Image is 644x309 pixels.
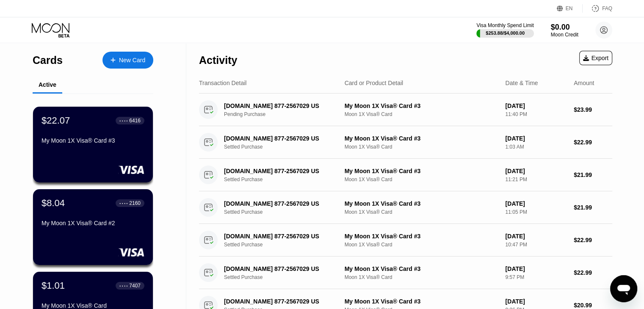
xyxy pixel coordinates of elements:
[33,54,63,66] div: Cards
[574,80,594,86] div: Amount
[505,111,567,117] div: 11:40 PM
[41,115,70,126] div: $22.07
[505,102,567,109] div: [DATE]
[574,302,612,309] div: $20.99
[224,200,340,207] div: [DOMAIN_NAME] 877-2567029 US
[345,135,499,142] div: My Moon 1X Visa® Card #3
[102,52,153,69] div: New Card
[610,275,637,302] iframe: Knop om het berichtenvenster te openen
[199,159,612,191] div: [DOMAIN_NAME] 877-2567029 USSettled PurchaseMy Moon 1X Visa® Card #3Moon 1X Visa® Card[DATE]11:21...
[224,274,349,280] div: Settled Purchase
[476,22,533,28] div: Visa Monthly Spend Limit
[345,102,499,109] div: My Moon 1X Visa® Card #3
[505,135,567,142] div: [DATE]
[505,265,567,272] div: [DATE]
[199,94,612,126] div: [DOMAIN_NAME] 877-2567029 USPending PurchaseMy Moon 1X Visa® Card #3Moon 1X Visa® Card[DATE]11:40...
[476,22,533,38] div: Visa Monthly Spend Limit$253.88/$4,000.00
[574,237,612,243] div: $22.99
[345,209,499,215] div: Moon 1X Visa® Card
[199,224,612,257] div: [DOMAIN_NAME] 877-2567029 USSettled PurchaseMy Moon 1X Visa® Card #3Moon 1X Visa® Card[DATE]10:47...
[129,283,141,289] div: 7407
[345,233,499,240] div: My Moon 1X Visa® Card #3
[574,139,612,146] div: $22.99
[199,257,612,289] div: [DOMAIN_NAME] 877-2567029 USSettled PurchaseMy Moon 1X Visa® Card #3Moon 1X Visa® Card[DATE]9:57 ...
[41,280,65,291] div: $1.01
[486,30,525,36] div: $253.88 / $4,000.00
[224,242,349,248] div: Settled Purchase
[505,242,567,248] div: 10:47 PM
[566,6,573,11] div: EN
[574,269,612,276] div: $22.99
[505,233,567,240] div: [DATE]
[345,265,499,272] div: My Moon 1X Visa® Card #3
[579,51,612,65] div: Export
[41,198,65,209] div: $8.04
[224,102,340,109] div: [DOMAIN_NAME] 877-2567029 US
[119,202,128,204] div: ● ● ● ●
[345,298,499,305] div: My Moon 1X Visa® Card #3
[199,80,246,86] div: Transaction Detail
[345,242,499,248] div: Moon 1X Visa® Card
[505,298,567,305] div: [DATE]
[505,80,538,86] div: Date & Time
[551,32,578,38] div: Moon Credit
[345,168,499,174] div: My Moon 1X Visa® Card #3
[119,57,145,64] div: New Card
[33,189,153,265] div: $8.04● ● ● ●2160My Moon 1X Visa® Card #2
[199,54,237,66] div: Activity
[557,4,583,13] div: EN
[505,274,567,280] div: 9:57 PM
[345,80,404,86] div: Card or Product Detail
[224,135,340,142] div: [DOMAIN_NAME] 877-2567029 US
[39,81,56,88] div: Active
[505,177,567,182] div: 11:21 PM
[224,144,349,150] div: Settled Purchase
[224,233,340,240] div: [DOMAIN_NAME] 877-2567029 US
[224,209,349,215] div: Settled Purchase
[551,23,578,32] div: $0.00
[602,6,612,11] div: FAQ
[551,23,578,38] div: $0.00Moon Credit
[505,144,567,150] div: 1:03 AM
[224,298,340,305] div: [DOMAIN_NAME] 877-2567029 US
[345,274,499,280] div: Moon 1X Visa® Card
[199,191,612,224] div: [DOMAIN_NAME] 877-2567029 USSettled PurchaseMy Moon 1X Visa® Card #3Moon 1X Visa® Card[DATE]11:05...
[583,4,612,13] div: FAQ
[129,118,141,124] div: 6416
[574,171,612,178] div: $21.99
[505,200,567,207] div: [DATE]
[505,168,567,174] div: [DATE]
[345,200,499,207] div: My Moon 1X Visa® Card #3
[345,111,499,117] div: Moon 1X Visa® Card
[129,200,141,206] div: 2160
[345,177,499,182] div: Moon 1X Visa® Card
[345,144,499,150] div: Moon 1X Visa® Card
[224,111,349,117] div: Pending Purchase
[224,168,340,174] div: [DOMAIN_NAME] 877-2567029 US
[33,107,153,182] div: $22.07● ● ● ●6416My Moon 1X Visa® Card #3
[574,204,612,211] div: $21.99
[41,137,144,144] div: My Moon 1X Visa® Card #3
[41,302,144,309] div: My Moon 1X Visa® Card
[41,220,144,226] div: My Moon 1X Visa® Card #2
[119,119,128,122] div: ● ● ● ●
[574,106,612,113] div: $23.99
[224,265,340,272] div: [DOMAIN_NAME] 877-2567029 US
[224,177,349,182] div: Settled Purchase
[583,55,608,61] div: Export
[119,284,128,287] div: ● ● ● ●
[199,126,612,159] div: [DOMAIN_NAME] 877-2567029 USSettled PurchaseMy Moon 1X Visa® Card #3Moon 1X Visa® Card[DATE]1:03 ...
[505,209,567,215] div: 11:05 PM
